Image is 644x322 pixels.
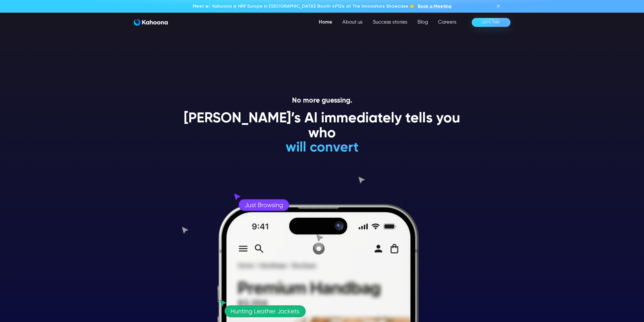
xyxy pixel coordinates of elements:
a: home [134,19,168,26]
img: Kahoona logo white [134,19,168,26]
div: Let’s Talk! [482,18,500,26]
h1: [PERSON_NAME]’s AI immediately tells you who [178,111,466,141]
a: Book a Meeting [418,3,451,10]
span: Book a Meeting [418,4,451,9]
a: Success stories [368,17,412,27]
h1: will convert [247,140,397,155]
a: Home [314,17,337,27]
a: Blog [412,17,433,27]
a: Careers [433,17,462,27]
p: Meet w/ Kahoona @ NRF Europe in [GEOGRAPHIC_DATA]! Booth 4P124 at The Innovators Showcase 👉 [193,3,415,10]
a: About us [337,17,368,27]
a: Let’s Talk! [472,18,510,27]
p: No more guessing. [178,97,466,105]
g: Just Browsing [245,203,283,208]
